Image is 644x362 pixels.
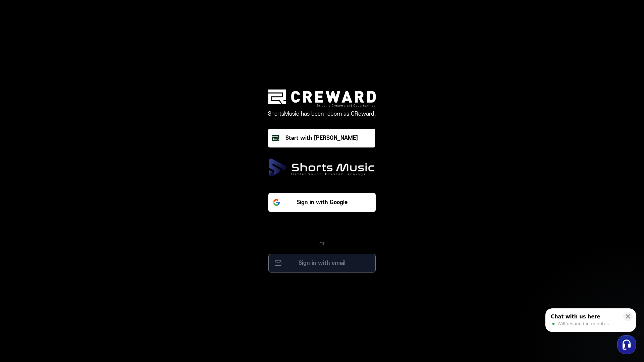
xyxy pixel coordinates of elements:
[87,213,129,229] a: Settings
[268,110,376,118] p: ShortsMusic has been reborn as CReward.
[56,223,75,228] span: Messages
[268,129,375,147] button: Start with [PERSON_NAME]
[268,254,376,273] button: Sign in with email
[268,158,376,177] img: ShortsMusic
[268,89,376,107] img: creward logo
[2,213,44,229] a: Home
[268,228,376,248] div: or
[268,193,376,212] button: Sign in with Google
[297,198,347,206] p: Sign in with Google
[44,213,87,229] a: Messages
[275,259,369,267] p: Sign in with email
[268,129,376,147] a: Start with [PERSON_NAME]
[99,223,116,228] span: Settings
[285,134,358,142] div: Start with [PERSON_NAME]
[17,223,29,228] span: Home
